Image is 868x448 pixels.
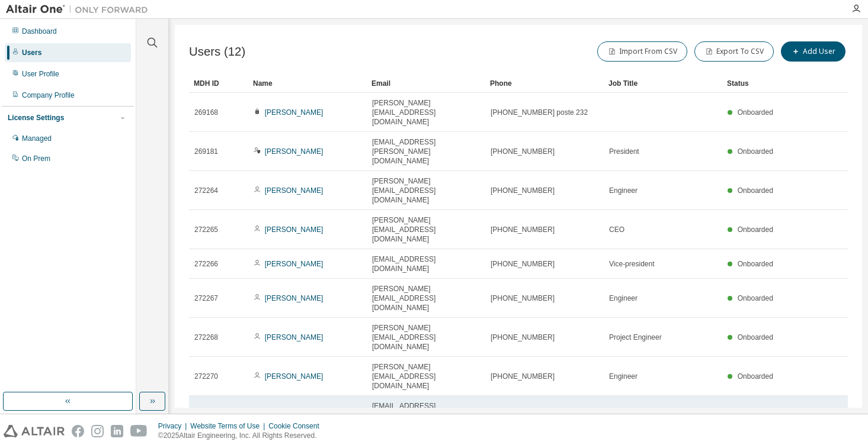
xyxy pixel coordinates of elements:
a: [PERSON_NAME] [265,186,324,195]
span: [PHONE_NUMBER] [491,225,555,234]
span: [PHONE_NUMBER] [491,147,555,156]
span: President [609,147,639,156]
span: 269181 [194,147,218,156]
span: 272268 [194,333,218,342]
span: [PHONE_NUMBER] [491,259,555,269]
span: Onboarded [738,294,773,302]
a: [PERSON_NAME] [265,108,324,117]
div: Website Terms of Use [190,421,268,431]
div: On Prem [22,154,50,163]
div: Privacy [158,421,190,431]
span: Users (12) [189,45,245,59]
div: MDH ID [194,74,244,93]
div: Name [253,74,362,93]
span: Engineer [609,372,638,381]
span: Vice-president [609,259,655,269]
span: [PERSON_NAME][EMAIL_ADDRESS][DOMAIN_NAME] [372,323,480,352]
span: Onboarded [738,333,773,341]
button: Add User [781,41,845,62]
div: Dashboard [22,27,57,36]
span: [EMAIL_ADDRESS][DOMAIN_NAME] [372,254,480,273]
span: [PERSON_NAME][EMAIL_ADDRESS][DOMAIN_NAME] [372,176,480,205]
span: Engineer [609,294,638,303]
div: Email [371,74,481,93]
button: Import From CSV [597,41,687,62]
span: 272266 [194,259,218,269]
span: Onboarded [738,147,773,156]
a: [PERSON_NAME] [265,333,324,341]
div: License Settings [8,113,64,123]
a: [PERSON_NAME] [265,294,324,302]
div: Users [22,48,41,57]
a: [PERSON_NAME] [265,372,324,381]
img: instagram.svg [91,425,104,437]
a: [PERSON_NAME] [265,225,324,234]
img: facebook.svg [72,425,84,437]
span: Onboarded [738,186,773,195]
span: Engineer [609,186,638,195]
span: 272270 [194,372,218,381]
span: Project Engineer [609,333,662,342]
span: [PHONE_NUMBER] [491,186,555,195]
div: Company Profile [22,91,75,100]
img: youtube.svg [130,425,148,437]
span: [PHONE_NUMBER] [491,372,555,381]
span: [EMAIL_ADDRESS][PERSON_NAME][DOMAIN_NAME] [372,137,480,166]
span: [EMAIL_ADDRESS][PERSON_NAME][DOMAIN_NAME] [372,401,480,430]
div: Status [727,74,786,93]
span: Onboarded [738,260,773,268]
span: [PHONE_NUMBER] [491,294,555,303]
span: [PERSON_NAME][EMAIL_ADDRESS][DOMAIN_NAME] [372,284,480,312]
div: User Profile [22,69,59,79]
button: Export To CSV [694,41,774,62]
div: Cookie Consent [268,421,326,431]
span: 269168 [194,108,218,117]
span: Onboarded [738,225,773,234]
p: © 2025 Altair Engineering, Inc. All Rights Reserved. [158,431,326,441]
span: [PHONE_NUMBER] [491,333,555,342]
span: 272267 [194,294,218,303]
span: 272264 [194,186,218,195]
img: linkedin.svg [111,425,123,437]
span: 272265 [194,225,218,234]
div: Job Title [608,74,718,93]
div: Managed [22,134,52,143]
a: [PERSON_NAME] [265,260,324,268]
img: altair_logo.svg [4,425,65,437]
span: Onboarded [738,108,773,117]
span: [PERSON_NAME][EMAIL_ADDRESS][DOMAIN_NAME] [372,98,480,127]
div: Phone [490,74,599,93]
span: [PERSON_NAME][EMAIL_ADDRESS][DOMAIN_NAME] [372,362,480,391]
span: CEO [609,225,624,234]
span: Onboarded [738,372,773,381]
img: Altair One [6,4,154,15]
span: [PHONE_NUMBER] poste 232 [491,108,588,117]
a: [PERSON_NAME] [265,147,324,156]
span: [PERSON_NAME][EMAIL_ADDRESS][DOMAIN_NAME] [372,215,480,244]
